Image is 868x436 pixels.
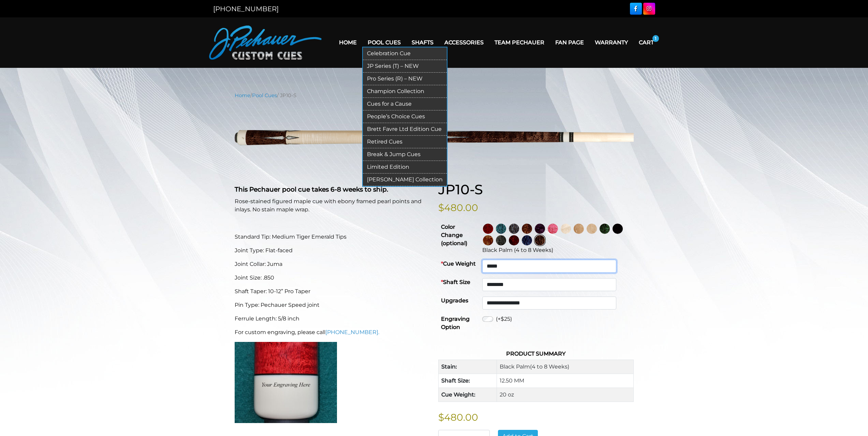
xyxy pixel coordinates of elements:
[489,34,550,51] a: Team Pechauer
[441,316,470,330] strong: Engraving Option
[441,297,468,304] strong: Upgrades
[363,110,447,123] a: People’s Choice Cues
[548,224,558,234] img: Pink
[535,235,545,245] img: Black Palm
[441,391,475,398] strong: Cue Weight:
[235,328,430,336] p: For custom engraving, please call
[613,224,623,234] img: Ebony
[441,224,467,246] strong: Color Change (optional)
[482,246,631,254] div: Black Palm (4 to 8 Weeks)
[587,224,597,234] img: Light Natural
[496,315,512,323] label: (+$25)
[600,224,610,234] img: Green
[363,73,447,85] a: Pro Series (R) – NEW
[438,411,478,423] bdi: $480.00
[363,148,447,161] a: Break & Jump Cues
[496,235,506,245] img: Carbon
[530,363,569,370] span: (4 to 8 Weeks)
[325,329,379,335] a: [PHONE_NUMBER].
[235,233,430,241] p: Standard Tip: Medium Tiger Emerald Tips
[235,287,430,296] p: Shaft Taper: 10-12” Pro Taper
[438,202,478,213] bdi: $480.00
[509,235,519,245] img: Burgundy
[441,279,470,285] strong: Shaft Size
[363,161,447,174] a: Limited Edition
[363,85,447,98] a: Champion Collection
[441,260,476,267] strong: Cue Weight
[213,5,279,13] a: [PHONE_NUMBER]
[362,34,406,51] a: Pool Cues
[406,34,439,51] a: Shafts
[235,246,430,255] p: Joint Type: Flat-faced
[363,136,447,148] a: Retired Cues
[235,260,430,268] p: Joint Collar: Juma
[438,181,634,198] h1: JP10-S
[483,235,493,245] img: Chestnut
[550,34,589,51] a: Fan Page
[561,224,571,234] img: No Stain
[209,26,322,60] img: Pechauer Custom Cues
[509,224,519,234] img: Smoke
[633,34,659,51] a: Cart
[535,224,545,234] img: Purple
[589,34,633,51] a: Warranty
[334,34,362,51] a: Home
[574,224,584,234] img: Natural
[441,377,470,384] strong: Shaft Size:
[235,301,430,309] p: Pin Type: Pechauer Speed joint
[363,47,447,60] a: Celebration Cue
[235,315,430,323] p: Ferrule Length: 5/8 inch
[235,92,634,99] nav: Breadcrumb
[363,60,447,73] a: JP Series (T) – NEW
[506,350,565,357] strong: Product Summary
[441,363,457,370] strong: Stain:
[496,224,506,234] img: Turquoise
[497,374,633,388] td: 12.50 MM
[522,235,532,245] img: Blue
[483,224,493,234] img: Wine
[439,34,489,51] a: Accessories
[235,92,250,99] a: Home
[363,174,447,186] a: [PERSON_NAME] Collection
[363,98,447,110] a: Cues for a Cause
[363,123,447,136] a: Brett Favre Ltd Edition Cue
[235,197,430,214] p: Rose-stained figured maple cue with ebony framed pearl points and inlays. No stain maple wrap.
[522,224,532,234] img: Rose
[252,92,277,99] a: Pool Cues
[235,274,430,282] p: Joint Size: .850
[497,360,633,374] td: Black Palm
[235,185,388,193] strong: This Pechauer pool cue takes 6-8 weeks to ship.
[497,388,633,402] td: 20 oz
